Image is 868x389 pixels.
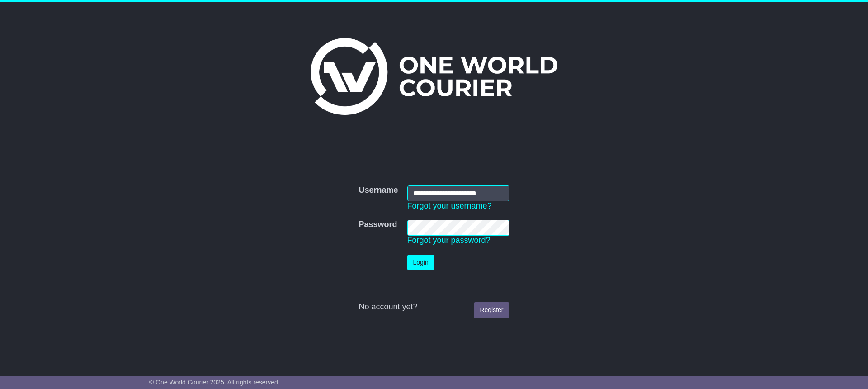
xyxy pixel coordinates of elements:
a: Register [474,302,509,318]
button: Login [407,255,434,270]
a: Forgot your username? [407,201,492,210]
img: One World [311,38,557,115]
label: Username [359,185,398,195]
span: © One World Courier 2025. All rights reserved. [149,379,280,386]
a: Forgot your password? [407,236,491,245]
label: Password [359,220,397,230]
div: No account yet? [359,302,509,312]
